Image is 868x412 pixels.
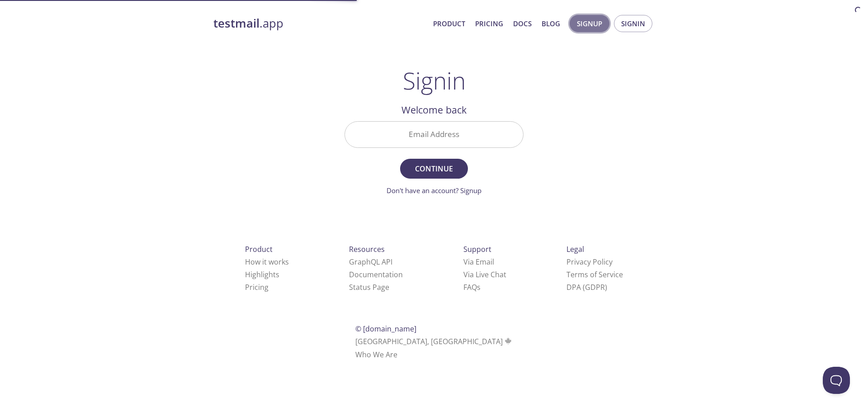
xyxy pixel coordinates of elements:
a: Highlights [245,270,279,279]
button: Signup [570,15,609,32]
a: Docs [513,18,532,29]
h1: Signin [403,67,466,94]
span: © [DOMAIN_NAME] [355,324,416,334]
h2: Welcome back [344,102,524,118]
a: Pricing [245,282,269,292]
a: Product [433,18,465,29]
a: Via Email [463,257,494,267]
a: FAQ [463,282,481,292]
button: Signin [614,15,652,32]
span: Signin [621,18,645,29]
span: Legal [566,244,584,254]
span: Continue [410,162,458,175]
a: GraphQL API [349,257,392,267]
strong: testmail [213,15,259,31]
span: [GEOGRAPHIC_DATA], [GEOGRAPHIC_DATA] [355,336,513,346]
a: Don't have an account? Signup [387,186,481,195]
a: DPA (GDPR) [566,282,607,292]
a: Who We Are [355,350,397,360]
span: s [477,282,481,292]
a: Pricing [475,18,503,29]
a: Via Live Chat [463,270,506,279]
button: Continue [400,159,468,179]
a: Documentation [349,270,403,279]
span: Support [463,244,491,254]
span: Resources [349,244,385,254]
span: Signup [577,18,602,29]
a: Terms of Service [566,270,623,279]
a: Blog [542,18,560,29]
a: Status Page [349,282,389,292]
span: Product [245,244,273,254]
a: testmail.app [213,16,426,31]
iframe: Help Scout Beacon - Open [823,367,850,394]
a: Privacy Policy [566,257,613,267]
a: How it works [245,257,289,267]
